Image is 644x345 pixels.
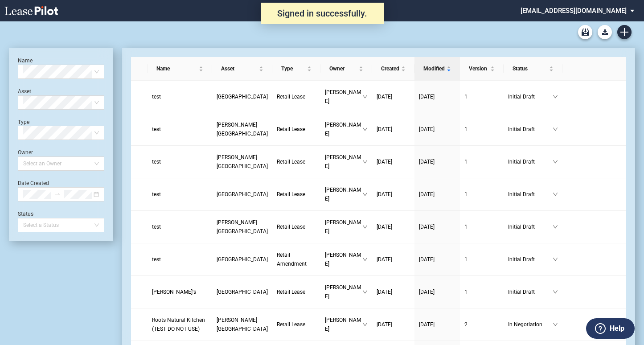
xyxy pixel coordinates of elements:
[325,283,363,301] span: [PERSON_NAME]
[377,256,392,263] span: [DATE]
[152,190,208,199] a: test
[362,289,368,295] span: down
[464,157,499,166] a: 1
[419,92,455,101] a: [DATE]
[362,127,368,132] span: down
[377,159,392,165] span: [DATE]
[377,287,410,296] a: [DATE]
[152,94,161,100] span: test
[152,316,208,333] a: Roots Natural Kitchen (TEST DO NOT USE)
[217,317,268,332] span: Avery Square
[377,320,410,329] a: [DATE]
[362,159,368,164] span: down
[362,192,368,197] span: down
[217,122,268,137] span: Hartwell Village
[513,64,547,73] span: Status
[18,119,29,125] label: Type
[217,92,268,101] a: [GEOGRAPHIC_DATA]
[377,289,392,295] span: [DATE]
[372,57,414,81] th: Created
[508,125,553,134] span: Initial Draft
[277,320,316,329] a: Retail Lease
[277,125,316,134] a: Retail Lease
[325,120,363,138] span: [PERSON_NAME]
[464,289,468,295] span: 1
[595,25,615,39] md-menu: Download Blank Form List
[152,222,208,231] a: test
[156,64,197,73] span: Name
[217,218,268,236] a: [PERSON_NAME][GEOGRAPHIC_DATA]
[18,211,33,217] label: Status
[464,255,499,264] a: 1
[419,125,455,134] a: [DATE]
[553,159,558,164] span: down
[553,94,558,99] span: down
[152,92,208,101] a: test
[152,289,196,295] span: Kenneth's
[277,222,316,231] a: Retail Lease
[152,157,208,166] a: test
[377,224,392,230] span: [DATE]
[377,92,410,101] a: [DATE]
[508,287,553,296] span: Initial Draft
[277,94,305,100] span: Retail Lease
[148,57,212,81] th: Name
[508,222,553,231] span: Initial Draft
[277,191,305,197] span: Retail Lease
[152,224,161,230] span: test
[221,64,257,73] span: Asset
[277,92,316,101] a: Retail Lease
[419,287,455,296] a: [DATE]
[277,157,316,166] a: Retail Lease
[419,222,455,231] a: [DATE]
[217,219,268,234] span: Mills Crossing Shopping Center
[464,92,499,101] a: 1
[152,125,208,134] a: test
[377,126,392,132] span: [DATE]
[464,191,468,197] span: 1
[464,190,499,199] a: 1
[277,224,305,230] span: Retail Lease
[377,321,392,328] span: [DATE]
[217,316,268,333] a: [PERSON_NAME][GEOGRAPHIC_DATA]
[281,64,305,73] span: Type
[362,224,368,230] span: down
[377,157,410,166] a: [DATE]
[54,191,61,197] span: to
[553,322,558,327] span: down
[362,257,368,262] span: down
[419,94,435,100] span: [DATE]
[217,289,268,295] span: New Albany Square
[212,57,272,81] th: Asset
[460,57,504,81] th: Version
[217,191,268,197] span: Circleville Plaza
[325,185,363,203] span: [PERSON_NAME]
[419,320,455,329] a: [DATE]
[325,316,363,333] span: [PERSON_NAME]
[325,153,363,171] span: [PERSON_NAME]
[377,255,410,264] a: [DATE]
[325,88,363,106] span: [PERSON_NAME]
[419,256,435,263] span: [DATE]
[419,159,435,165] span: [DATE]
[152,126,161,132] span: test
[152,256,161,263] span: test
[464,224,468,230] span: 1
[217,94,268,100] span: Easton Square
[464,321,468,328] span: 2
[217,154,268,169] span: Taylor Square
[469,64,488,73] span: Version
[277,321,305,328] span: Retail Lease
[152,287,208,296] a: [PERSON_NAME]'s
[553,224,558,230] span: down
[320,57,373,81] th: Owner
[419,191,435,197] span: [DATE]
[508,320,553,329] span: In Negotiation
[18,57,33,64] label: Name
[217,120,268,138] a: [PERSON_NAME][GEOGRAPHIC_DATA]
[277,190,316,199] a: Retail Lease
[362,322,368,327] span: down
[377,94,392,100] span: [DATE]
[419,190,455,199] a: [DATE]
[464,126,468,132] span: 1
